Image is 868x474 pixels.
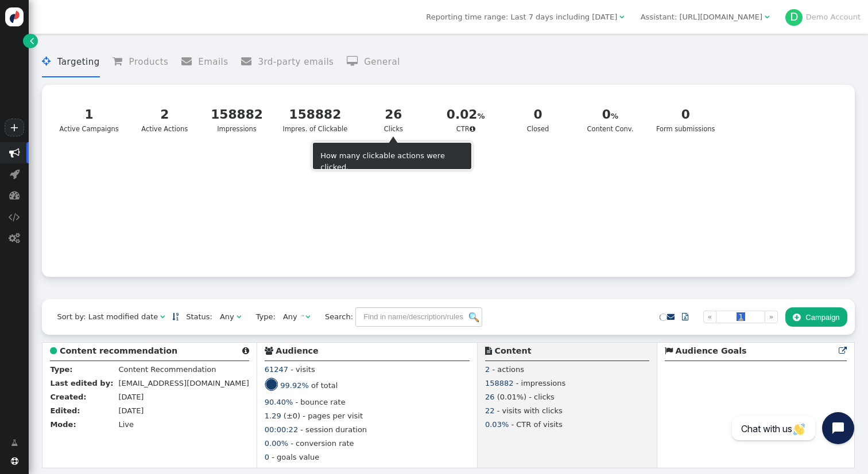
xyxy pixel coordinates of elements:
[118,420,134,429] span: Live
[485,365,490,374] span: 2
[211,449,256,461] a: Send stat.
[118,365,216,374] span: Content Recommendation
[665,347,673,355] span: 
[641,11,762,23] div: Assistant: [URL][DOMAIN_NAME]
[220,311,234,323] div: Any
[426,13,617,21] span: Reporting time range: Last 7 days including [DATE]
[132,99,197,141] a: 2Active Actions
[242,347,249,355] span: 
[59,449,83,461] a: Edit
[265,365,288,374] span: 61247
[3,433,25,453] a: 
[11,457,18,465] span: 
[295,398,345,406] span: - bounce rate
[485,420,509,429] span: 0.03%
[785,9,803,26] div: D
[497,406,563,415] span: - visits with clicks
[682,313,688,320] span: 
[283,311,297,323] div: Any
[98,449,104,461] span: 
[529,393,555,401] span: - clicks
[505,99,571,141] a: 0Closed
[53,99,125,141] a: 1Active Campaigns
[311,381,338,390] span: of total
[703,311,716,323] a: «
[276,346,318,355] b: Audience
[9,147,20,158] span: 
[485,347,492,355] span: 
[179,311,212,323] span: Status:
[59,451,67,459] span: 
[118,393,144,401] span: [DATE]
[249,311,276,323] span: Type:
[667,313,675,320] span: 
[265,347,273,355] span: 
[118,406,144,415] span: [DATE]
[60,105,119,134] div: Active Campaigns
[5,119,24,136] a: +
[516,379,566,387] span: - impressions
[347,47,400,77] li: General
[50,347,57,355] span: 
[211,451,218,459] span: 
[793,313,800,322] span: 
[511,105,564,124] div: 0
[211,105,263,124] div: 158882
[9,190,20,201] span: 
[177,451,185,459] span: 
[204,99,269,141] a: 158882Impressions
[765,311,778,323] a: »
[675,307,696,327] a: 
[5,7,24,26] img: logo-icon.svg
[9,233,20,244] span: 
[138,105,191,134] div: Active Actions
[305,313,310,320] span: 
[300,425,367,434] span: - session duration
[57,311,158,323] div: Sort by: Last modified date
[485,406,495,415] span: 22
[578,99,643,141] a: 0Content Conv.
[211,451,256,459] span: Send stat.
[9,211,20,222] span: 
[485,393,495,401] span: 26
[584,105,637,134] div: Content Conv.
[50,406,80,415] b: Edited:
[511,105,564,134] div: Closed
[23,34,37,48] a: 
[45,448,55,462] span: 
[469,312,479,322] img: icon_search.png
[265,412,281,420] span: 1.29
[367,105,420,134] div: Clicks
[656,105,715,124] div: 0
[265,398,293,406] span: 90.40%
[60,346,177,355] b: Content recommendation
[347,56,364,66] span: 
[113,47,168,77] li: Products
[30,35,34,46] span: 
[10,169,20,179] span: 
[300,315,305,320] img: loading.gif
[485,379,514,387] span: 158882
[367,105,420,124] div: 26
[172,312,179,321] a: 
[283,105,348,124] div: 158882
[320,150,464,162] div: How many clickable actions were clicked.
[181,56,198,66] span: 
[737,312,745,321] span: 1
[11,437,18,449] span: 
[433,99,498,141] a: 0.02CTR
[839,346,847,355] a: 
[276,99,354,141] a: 158882Impres. of Clickable
[290,365,315,374] span: - visits
[177,451,204,459] span: Copy
[361,99,426,141] a: 26Clicks
[317,312,353,321] span: Search:
[619,13,624,21] span: 
[60,105,119,124] div: 1
[511,420,562,429] span: - CTR of visits
[492,365,524,374] span: - actions
[42,47,99,77] li: Targeting
[50,365,72,374] b: Type:
[118,379,249,387] span: [EMAIL_ADDRESS][DOMAIN_NAME]
[785,13,861,21] a: DDemo Account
